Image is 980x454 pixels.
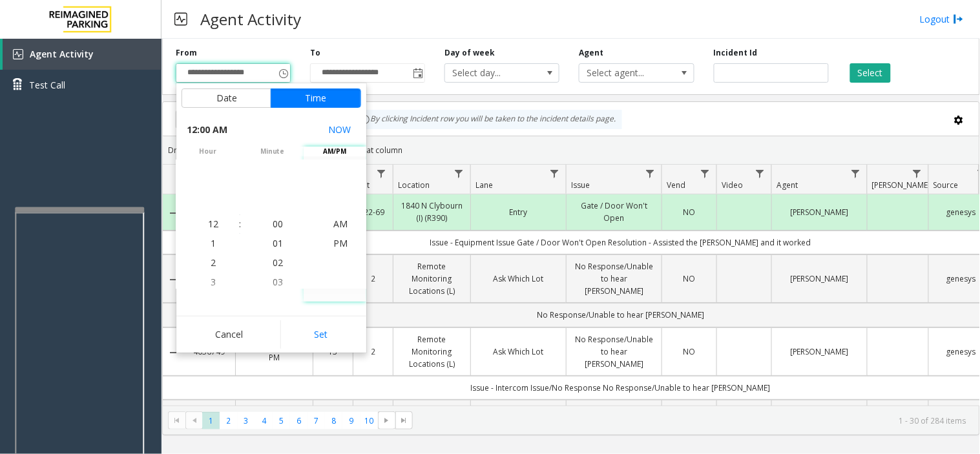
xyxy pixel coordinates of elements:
[444,47,495,59] label: Day of week
[360,412,378,429] span: Page 10
[194,3,308,35] h3: Agent Activity
[714,47,758,59] label: Incident Id
[683,273,696,284] span: NO
[211,256,216,269] span: 2
[574,200,654,224] a: Gate / Door Won't Open
[579,64,671,82] span: Select agent...
[399,415,409,426] span: Go to the last page
[421,415,966,426] kendo-pager-info: 1 - 30 of 284 items
[401,200,463,224] a: 1840 N Clybourn (I) (R390)
[202,412,220,429] span: Page 1
[163,208,183,218] a: Collapse Details
[777,180,798,191] span: Agent
[382,415,392,426] span: Go to the next page
[163,165,979,406] div: Data table
[238,412,255,429] span: Page 3
[847,165,864,182] a: Agent Filter Menu
[401,333,463,371] a: Remote Monitoring Locations (L)
[546,165,563,182] a: Lane Filter Menu
[323,118,356,141] button: Select now
[410,64,424,82] span: Toggle popup
[475,180,493,191] span: Lane
[920,12,964,26] a: Logout
[304,147,366,156] span: AM/PM
[342,412,360,429] span: Page 9
[641,165,659,182] a: Issue Filter Menu
[308,412,325,429] span: Page 7
[780,346,859,358] a: [PERSON_NAME]
[13,49,23,59] img: 'icon'
[353,110,622,129] div: By clicking Incident row you will be taken to the incident details page.
[361,273,385,285] a: 2
[273,218,283,230] span: 00
[174,3,187,35] img: pageIcon
[30,48,94,60] span: Agent Activity
[683,207,696,218] span: NO
[333,237,348,249] span: PM
[872,180,931,191] span: [PERSON_NAME]
[273,276,283,288] span: 03
[163,274,183,285] a: Collapse Details
[211,276,216,288] span: 3
[220,412,237,429] span: Page 2
[290,412,308,429] span: Page 6
[670,206,709,218] a: NO
[401,260,463,298] a: Remote Monitoring Locations (L)
[683,346,696,357] span: NO
[273,237,283,249] span: 01
[479,346,558,358] a: Ask Which Lot
[241,147,304,156] span: minute
[176,147,239,156] span: hour
[273,256,283,269] span: 02
[751,165,769,182] a: Video Filter Menu
[908,165,926,182] a: Parker Filter Menu
[667,180,685,191] span: Vend
[445,64,536,82] span: Select day...
[579,47,603,59] label: Agent
[361,206,385,218] a: I22-69
[239,218,241,231] div: :
[271,88,361,108] button: Time tab
[378,411,395,429] span: Go to the next page
[276,64,290,82] span: Toggle popup
[361,346,385,358] a: 2
[933,180,959,191] span: Source
[176,47,197,59] label: From
[208,218,218,230] span: 12
[670,273,709,285] a: NO
[310,47,320,59] label: To
[373,165,390,182] a: Lot Filter Menu
[574,260,654,298] a: No Response/Unable to hear [PERSON_NAME]
[780,273,859,285] a: [PERSON_NAME]
[670,346,709,358] a: NO
[187,121,227,139] span: 12:00 AM
[479,206,558,218] a: Entry
[850,63,891,83] button: Select
[325,412,342,429] span: Page 8
[29,78,65,92] span: Test Call
[574,333,654,371] a: No Response/Unable to hear [PERSON_NAME]
[182,320,276,349] button: Cancel
[780,206,859,218] a: [PERSON_NAME]
[211,237,216,249] span: 1
[255,412,273,429] span: Page 4
[395,411,413,429] span: Go to the last page
[571,180,590,191] span: Issue
[3,39,162,70] a: Agent Activity
[182,88,271,108] button: Date tab
[280,320,362,349] button: Set
[333,218,348,230] span: AM
[450,165,468,182] a: Location Filter Menu
[479,273,558,285] a: Ask Which Lot
[273,412,290,429] span: Page 5
[954,12,964,26] img: logout
[163,139,979,161] div: Drag a column header and drop it here to group by that column
[722,180,743,191] span: Video
[696,165,714,182] a: Vend Filter Menu
[398,180,430,191] span: Location
[163,347,183,358] a: Collapse Details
